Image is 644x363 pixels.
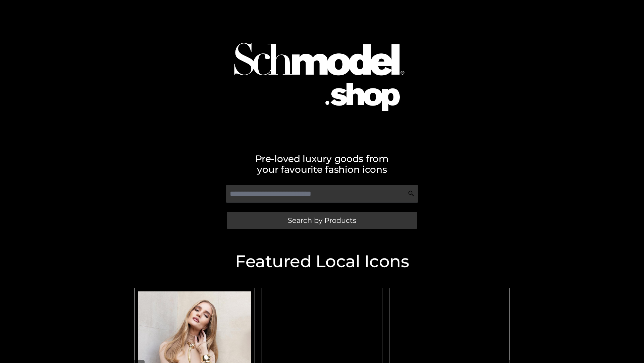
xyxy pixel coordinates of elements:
h2: Pre-loved luxury goods from your favourite fashion icons [131,153,513,175]
h2: Featured Local Icons​ [131,253,513,270]
span: Search by Products [288,217,356,224]
img: Search Icon [408,190,415,197]
a: Search by Products [227,212,417,229]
